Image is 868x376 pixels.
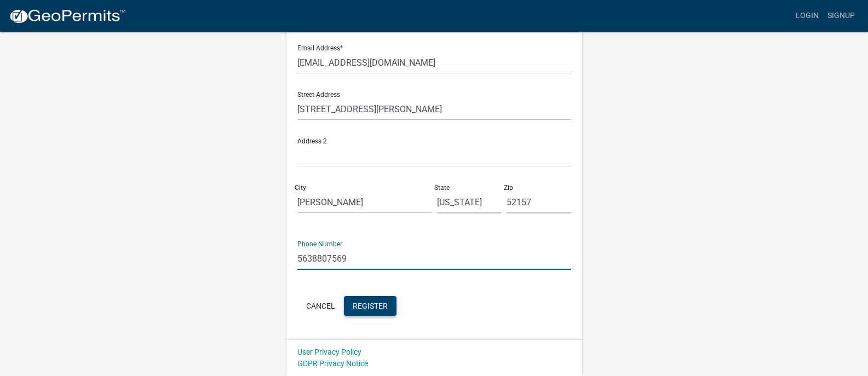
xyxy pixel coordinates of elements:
[823,5,859,26] a: Signup
[791,5,823,26] a: Login
[353,301,388,310] span: Register
[297,359,368,368] a: GDPR Privacy Notice
[344,296,396,316] button: Register
[297,348,361,356] a: User Privacy Policy
[297,296,344,316] button: Cancel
